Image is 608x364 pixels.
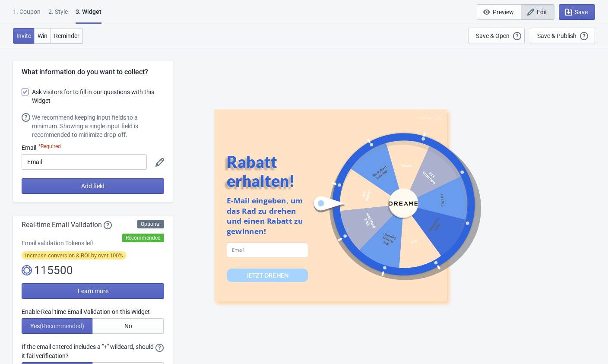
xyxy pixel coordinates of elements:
div: *Required [38,143,61,152]
div: We recommend keeping input fields to a minimum. Showing a single input field is recommended to mi... [32,113,164,139]
span: Reminder [54,32,79,39]
span: Increase conversion & ROI by over 100% [22,251,127,260]
button: Save & Open [469,28,525,44]
div: Recommended [122,234,164,242]
div: 2 . Style [48,7,68,22]
button: Edit [521,4,554,20]
div: Save & Open [476,32,510,39]
div: JETZT DREHEN [246,271,288,279]
button: No [92,318,164,334]
span: Save [575,9,588,16]
button: Add field [22,178,164,194]
button: Save & Publish [530,28,595,44]
span: Invite [16,32,31,39]
span: No [124,323,132,329]
div: Email validation Tokens left [22,239,164,247]
div: Enable Real-time Email Validation on this Widget [22,307,164,317]
div: What information do you want to collect? [22,67,164,77]
span: Add field [81,183,104,190]
div: Rabatt erhalten! [227,152,324,191]
button: Save [559,4,595,20]
div: Email [22,143,147,152]
button: Yes(Recommended) [22,318,93,334]
button: Reminder [51,28,83,44]
button: Preview [477,4,521,20]
span: Ask visitors for to fill in our questions with this Widget [32,88,164,105]
span: Yes [30,323,84,329]
input: Email [227,243,308,258]
div: If the email entered includes a "+" wildcard, should it fail verification? [22,342,155,361]
button: Invite [13,28,35,44]
div: 3. Widget [76,7,101,24]
span: (Recommended) [40,323,84,329]
span: Win [38,32,47,39]
button: Win [34,28,51,44]
img: tokens.svg [22,265,32,275]
span: Real-time Email Validation [22,220,102,230]
span: Edit [537,9,547,16]
span: Learn more [78,288,108,294]
div: Save & Publish [537,32,576,39]
img: help.svg [22,113,30,122]
div: E-Mail eingeben, um das Rad zu drehen und einen Rabatt zu gewinnen! [227,196,308,237]
button: Learn more [22,283,164,299]
iframe: chat widget [572,329,599,355]
div: Beenden [419,116,433,120]
span: Preview [493,9,514,16]
div: Optional [137,220,164,228]
div: 115500 [22,263,164,277]
div: 1. Coupon [13,7,41,22]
